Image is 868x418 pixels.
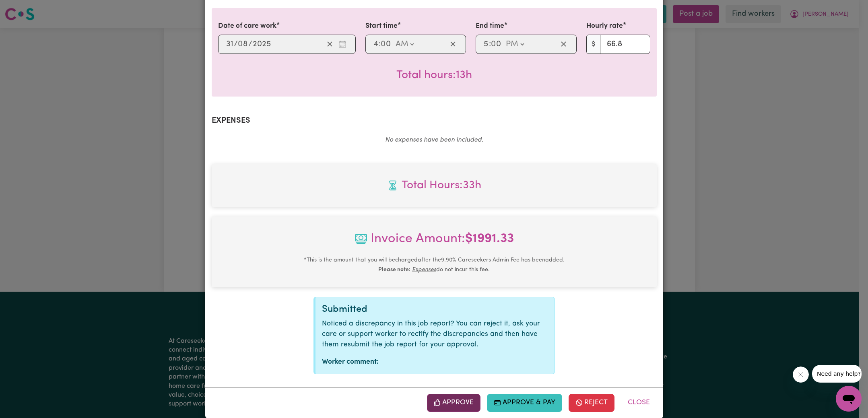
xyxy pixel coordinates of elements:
[365,21,398,31] label: Start time
[379,40,381,49] span: :
[586,21,623,31] label: Hourly rate
[465,233,514,245] b: $ 1991.33
[322,305,367,314] span: Submitted
[412,267,436,273] u: Expenses
[483,38,489,50] input: --
[248,40,252,49] span: /
[324,38,336,50] button: Clear date
[322,319,548,350] p: Noticed a discrepancy in this job report? You can reject it, ask your care or support worker to r...
[396,70,472,81] span: Total hours worked: 13 hours
[812,365,862,383] iframe: Message from company
[218,177,650,194] span: Total hours worked: 33 hours
[238,38,248,50] input: --
[226,38,234,50] input: --
[489,40,491,49] span: :
[218,21,276,31] label: Date of care work
[238,40,243,48] span: 0
[491,40,496,48] span: 0
[304,257,565,273] small: This is the amount that you will be charged after the 9.90 % Careseekers Admin Fee has been added...
[378,267,410,273] b: Please note:
[234,40,238,49] span: /
[476,21,504,31] label: End time
[427,394,481,412] button: Approve
[322,358,379,365] strong: Worker comment:
[793,367,809,383] iframe: Close message
[491,38,502,50] input: --
[381,38,392,50] input: --
[212,116,657,126] h2: Expenses
[836,386,862,412] iframe: Button to launch messaging window
[252,38,271,50] input: ----
[621,394,657,412] button: Close
[218,229,650,255] span: Invoice Amount:
[381,40,386,48] span: 0
[586,35,600,54] span: $
[385,137,483,143] em: No expenses have been included.
[487,394,562,412] button: Approve & Pay
[373,38,379,50] input: --
[336,38,349,50] button: Enter the date of care work
[569,394,614,412] button: Reject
